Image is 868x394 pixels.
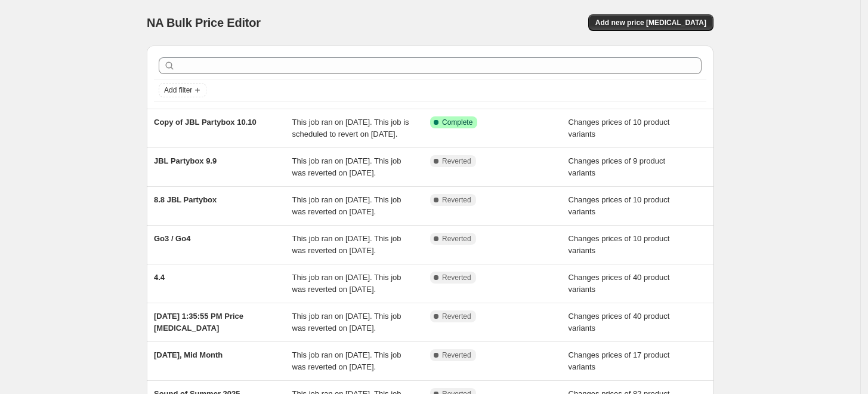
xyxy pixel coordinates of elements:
[569,273,670,294] span: Changes prices of 40 product variants
[159,83,206,97] button: Add filter
[147,16,261,29] span: NA Bulk Price Editor
[292,118,409,138] span: This job ran on [DATE]. This job is scheduled to revert on [DATE].
[595,18,706,27] span: Add new price [MEDICAL_DATA]
[154,273,165,282] span: 4.4
[442,312,471,321] span: Reverted
[292,312,401,333] span: This job ran on [DATE]. This job was reverted on [DATE].
[292,195,401,216] span: This job ran on [DATE]. This job was reverted on [DATE].
[569,312,670,333] span: Changes prices of 40 product variants
[442,118,472,127] span: Complete
[164,85,192,95] span: Add filter
[442,350,471,360] span: Reverted
[154,312,243,333] span: [DATE] 1:35:55 PM Price [MEDICAL_DATA]
[442,195,471,205] span: Reverted
[569,118,670,138] span: Changes prices of 10 product variants
[569,195,670,216] span: Changes prices of 10 product variants
[292,156,401,177] span: This job ran on [DATE]. This job was reverted on [DATE].
[154,195,217,204] span: 8.8 JBL Partybox
[569,350,670,371] span: Changes prices of 17 product variants
[442,234,471,244] span: Reverted
[588,14,713,31] button: Add new price [MEDICAL_DATA]
[154,156,217,165] span: JBL Partybox 9.9
[292,234,401,255] span: This job ran on [DATE]. This job was reverted on [DATE].
[154,350,223,359] span: [DATE], Mid Month
[442,273,471,282] span: Reverted
[154,118,257,127] span: Copy of JBL Partybox 10.10
[442,156,471,166] span: Reverted
[569,234,670,255] span: Changes prices of 10 product variants
[154,234,190,243] span: Go3 / Go4
[292,273,401,294] span: This job ran on [DATE]. This job was reverted on [DATE].
[292,350,401,371] span: This job ran on [DATE]. This job was reverted on [DATE].
[569,156,666,177] span: Changes prices of 9 product variants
